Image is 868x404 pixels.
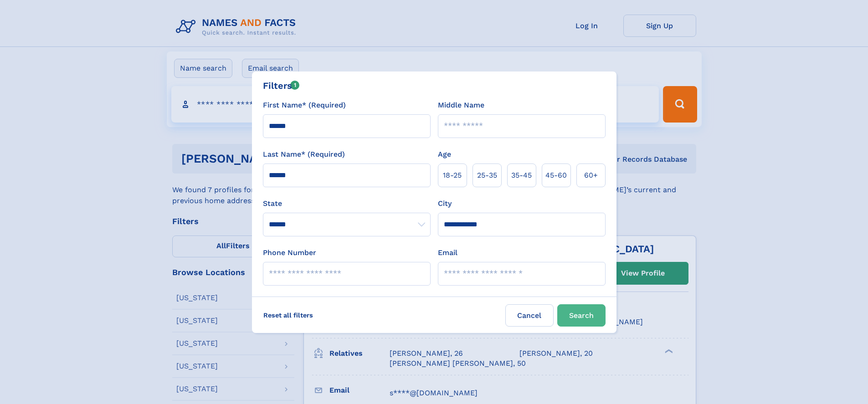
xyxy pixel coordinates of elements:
label: Reset all filters [257,304,319,326]
label: Middle Name [438,100,484,111]
label: Age [438,149,451,160]
label: First Name* (Required) [263,100,346,111]
span: 45‑60 [545,170,567,181]
label: State [263,198,431,209]
label: Cancel [505,304,554,327]
button: Search [557,304,606,327]
div: Filters [263,79,300,92]
span: 18‑25 [443,170,462,181]
span: 25‑35 [477,170,497,181]
label: Email [438,247,457,258]
label: Last Name* (Required) [263,149,345,160]
label: City [438,198,452,209]
label: Phone Number [263,247,316,258]
span: 35‑45 [511,170,532,181]
span: 60+ [584,170,598,181]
